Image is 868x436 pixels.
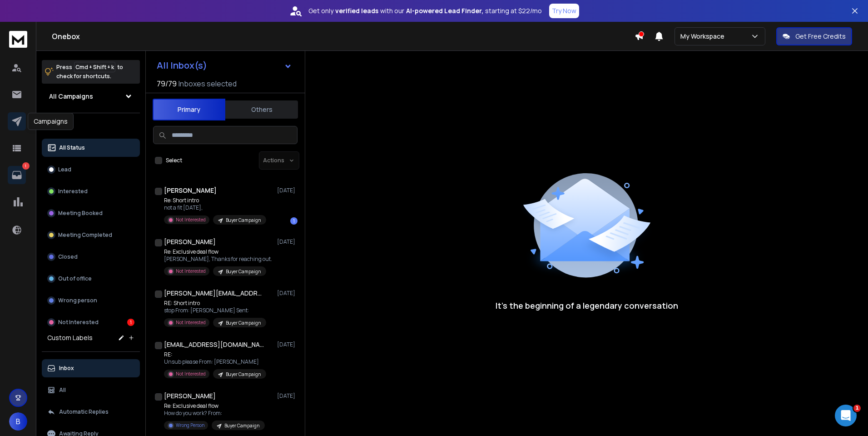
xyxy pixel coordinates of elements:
[164,256,272,263] p: [PERSON_NAME], Thanks for reaching out.
[42,139,140,157] button: All Status
[164,237,216,246] h1: [PERSON_NAME]
[224,422,259,429] p: Buyer Campaign
[52,31,635,42] h1: Onebox
[164,300,266,307] p: RE: Short intro
[42,226,140,244] button: Meeting Completed
[176,268,206,275] p: Not Interested
[680,32,728,41] p: My Workspace
[42,291,140,310] button: Wrong person
[42,359,140,377] button: Inbox
[164,197,266,204] p: Re: Short intro
[277,392,298,400] p: [DATE]
[153,99,225,120] button: Primary
[58,166,71,173] p: Lead
[308,6,542,15] p: Get only with our starting at $22/mo
[42,120,140,133] h3: Filters
[225,100,298,120] button: Others
[164,358,266,366] p: Unsub please From: [PERSON_NAME]
[164,402,265,410] p: Re: Exclusive deal flow
[9,412,27,431] button: B
[42,87,140,105] button: All Campaigns
[59,408,109,416] p: Automatic Replies
[335,6,378,15] strong: verified leads
[835,405,857,426] iframe: Intercom live chat
[58,210,103,217] p: Meeting Booked
[42,313,140,331] button: Not Interested1
[164,248,272,256] p: Re: Exclusive deal flow
[28,113,74,130] div: Campaigns
[164,186,217,195] h1: [PERSON_NAME]
[8,166,26,184] a: 1
[59,144,85,151] p: All Status
[406,6,483,15] strong: AI-powered Lead Finder,
[58,297,97,304] p: Wrong person
[74,62,115,72] span: Cmd + Shift + k
[22,162,30,170] p: 1
[164,391,216,401] h1: [PERSON_NAME]
[166,157,182,164] label: Select
[59,386,66,394] p: All
[127,319,134,326] div: 1
[277,187,298,194] p: [DATE]
[157,78,177,89] span: 79 / 79
[176,371,206,377] p: Not Interested
[47,333,93,342] h3: Custom Labels
[164,410,265,417] p: How do you work? From:
[58,275,92,282] p: Out of office
[58,188,88,195] p: Interested
[552,6,576,15] p: Try Now
[176,422,204,429] p: Wrong Person
[42,248,140,266] button: Closed
[56,63,123,81] p: Press to check for shortcuts.
[496,299,678,312] p: It’s the beginning of a legendary conversation
[59,365,74,372] p: Inbox
[164,289,264,298] h1: [PERSON_NAME][EMAIL_ADDRESS][DOMAIN_NAME]
[42,204,140,222] button: Meeting Booked
[164,204,266,211] p: not a fit [DATE],
[49,92,93,101] h1: All Campaigns
[58,231,112,239] p: Meeting Completed
[226,217,261,224] p: Buyer Campaign
[179,78,237,89] h3: Inboxes selected
[164,340,264,349] h1: [EMAIL_ADDRESS][DOMAIN_NAME]
[9,31,27,48] img: logo
[42,182,140,200] button: Interested
[226,371,261,378] p: Buyer Campaign
[176,216,206,223] p: Not Interested
[795,32,846,41] p: Get Free Credits
[853,405,861,412] span: 1
[277,238,298,246] p: [DATE]
[549,4,579,18] button: Try Now
[277,341,298,348] p: [DATE]
[157,61,207,70] h1: All Inbox(s)
[226,268,261,275] p: Buyer Campaign
[42,270,140,288] button: Out of office
[164,351,266,358] p: RE:
[290,217,298,225] div: 1
[58,253,78,261] p: Closed
[277,290,298,297] p: [DATE]
[776,27,852,45] button: Get Free Credits
[226,320,261,326] p: Buyer Campaign
[42,403,140,421] button: Automatic Replies
[42,160,140,179] button: Lead
[164,307,266,314] p: stop From: [PERSON_NAME] Sent:
[176,319,206,326] p: Not Interested
[58,319,99,326] p: Not Interested
[149,56,299,75] button: All Inbox(s)
[42,381,140,399] button: All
